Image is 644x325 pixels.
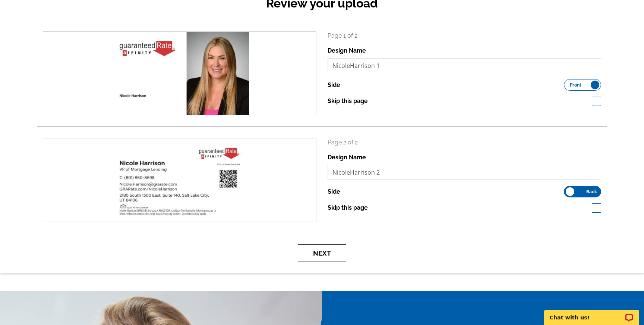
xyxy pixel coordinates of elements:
[328,46,366,55] label: Design Name
[570,83,581,87] span: Front
[328,187,340,196] label: Side
[328,153,366,162] label: Design Name
[328,58,601,73] input: File Name
[328,81,340,90] label: Side
[328,165,601,180] input: File Name
[328,203,368,212] label: Skip this page
[328,97,368,106] label: Skip this page
[298,244,346,262] button: Next
[328,138,601,147] p: Page 2 of 2
[586,190,597,194] span: Back
[539,301,644,325] iframe: LiveChat chat widget
[328,31,601,40] p: Page 1 of 2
